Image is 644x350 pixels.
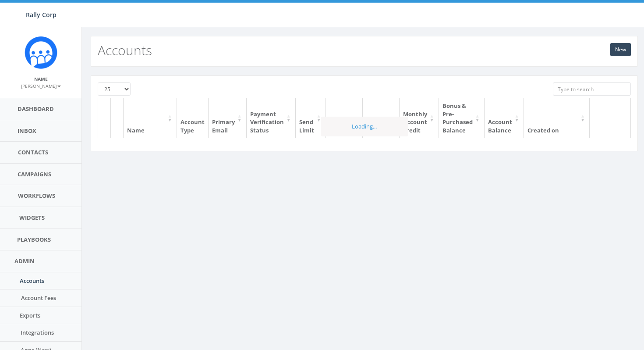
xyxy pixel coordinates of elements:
small: [PERSON_NAME] [21,83,61,89]
span: Workflows [18,192,55,200]
th: Account Type [177,98,209,138]
span: Widgets [19,214,45,221]
th: Account Balance [485,98,524,138]
span: Admin [14,257,35,265]
th: Bonus & Pre-Purchased Balance [439,98,485,138]
span: Contacts [18,148,48,156]
th: Created on [524,98,590,138]
h2: Accounts [98,43,152,57]
span: Playbooks [17,236,51,243]
a: New [610,43,631,56]
span: Campaigns [18,170,51,178]
img: Icon_1.png [25,36,57,69]
small: Name [34,76,48,82]
th: Name [124,98,177,138]
th: SMS/MMS Outbound [326,98,363,138]
span: Rally Corp [26,11,57,19]
th: RVM Outbound [363,98,400,138]
th: Payment Verification Status [247,98,296,138]
input: Type to search [553,82,631,96]
th: Send Limit [296,98,326,138]
span: Inbox [18,127,36,135]
th: Primary Email [209,98,247,138]
div: Loading... [321,117,408,136]
th: Monthly Account Credit [400,98,439,138]
a: [PERSON_NAME] [21,82,61,89]
span: Dashboard [18,105,54,113]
